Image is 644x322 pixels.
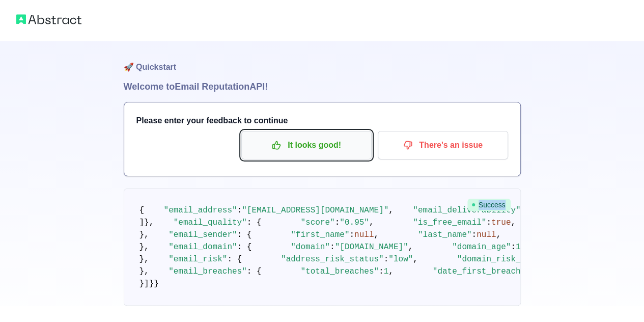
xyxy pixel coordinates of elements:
span: 10990 [516,243,540,252]
p: It looks good! [249,137,364,154]
span: { [139,206,145,215]
span: : [471,230,477,239]
p: There's an issue [385,137,500,154]
span: : { [247,218,262,227]
h3: Please enter your feedback to continue [136,115,508,127]
span: "email_quality" [174,218,247,227]
span: "[EMAIL_ADDRESS][DOMAIN_NAME]" [242,206,388,215]
span: , [388,206,394,215]
span: , [408,243,413,252]
span: : { [237,230,252,239]
span: : [330,243,335,252]
span: "email_risk" [169,255,227,264]
span: , [413,255,418,264]
span: "score" [300,218,334,227]
span: "domain" [291,243,330,252]
span: : { [247,267,262,276]
span: : { [227,255,242,264]
span: "email_address" [164,206,237,215]
button: It looks good! [241,131,372,159]
span: "first_name" [291,230,349,239]
span: "total_breaches" [300,267,379,276]
span: "is_free_email" [413,218,486,227]
span: "[DOMAIN_NAME]" [335,243,408,252]
span: , [511,218,516,227]
span: true [491,218,511,227]
span: 1 [384,267,389,276]
span: , [374,230,379,239]
span: "domain_age" [452,243,511,252]
span: Success [467,199,511,211]
span: "address_risk_status" [281,255,384,264]
span: , [369,218,374,227]
img: Abstract logo [16,12,81,26]
span: "low" [388,255,413,264]
span: "email_domain" [169,243,237,252]
span: : [379,267,384,276]
span: "date_first_breached" [433,267,536,276]
span: : [237,206,242,215]
span: , [388,267,394,276]
span: "0.95" [340,218,369,227]
span: : [335,218,340,227]
button: There's an issue [378,131,508,159]
span: "email_deliverability" [413,206,520,215]
span: null [354,230,374,239]
span: "domain_risk_status" [457,255,555,264]
span: : [384,255,389,264]
span: null [477,230,496,239]
span: : [511,243,516,252]
span: , [496,230,501,239]
span: "last_name" [418,230,472,239]
span: : { [237,243,252,252]
span: : [349,230,354,239]
span: "email_breaches" [169,267,247,276]
h1: Welcome to Email Reputation API! [124,79,521,94]
span: : [486,218,491,227]
span: "email_sender" [169,230,237,239]
h1: 🚀 Quickstart [124,41,521,79]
